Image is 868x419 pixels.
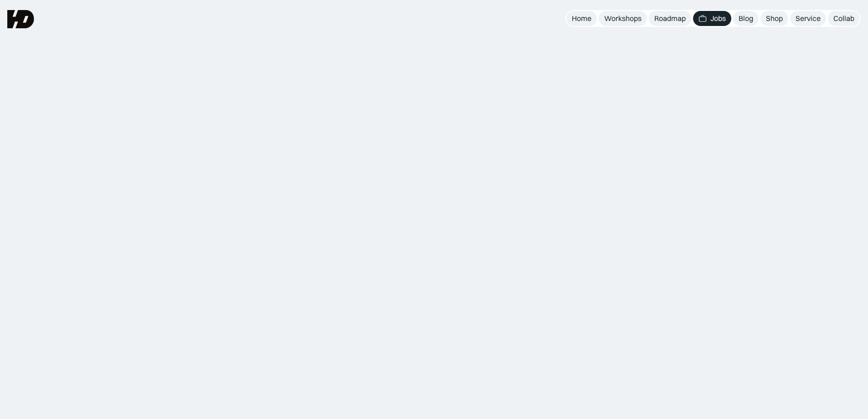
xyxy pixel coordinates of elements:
[790,11,826,26] a: Service
[693,11,731,26] a: Jobs
[604,14,642,23] div: Workshops
[654,14,686,23] div: Roadmap
[566,11,597,26] a: Home
[733,11,759,26] a: Blog
[649,11,691,26] a: Roadmap
[739,14,753,23] div: Blog
[796,14,821,23] div: Service
[833,14,854,23] div: Collab
[599,11,647,26] a: Workshops
[710,14,726,23] div: Jobs
[760,11,788,26] a: Shop
[828,11,860,26] a: Collab
[572,14,591,23] div: Home
[766,14,783,23] div: Shop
